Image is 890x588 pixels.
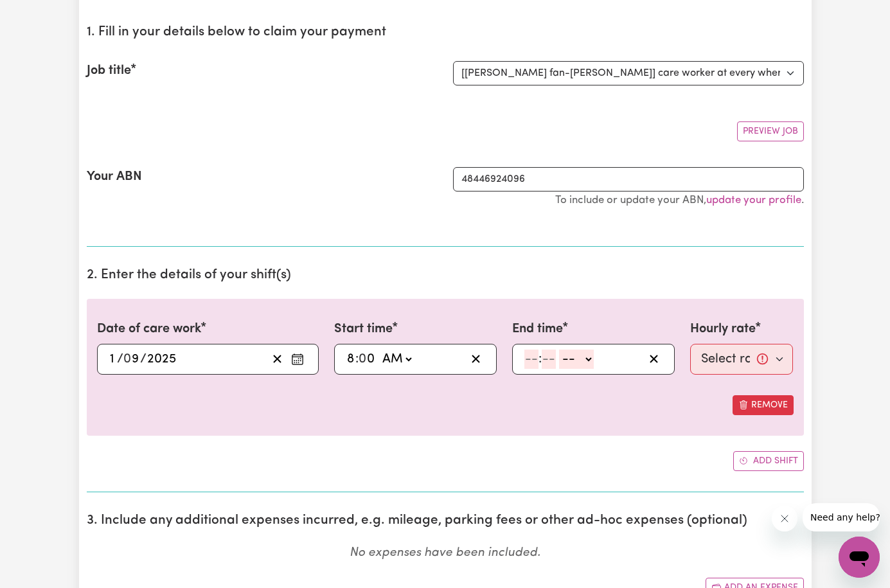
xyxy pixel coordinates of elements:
[334,319,393,339] label: Start time
[359,350,376,369] input: --
[355,352,359,366] span: :
[524,350,538,369] input: --
[287,350,308,369] button: Enter the date of care work
[87,167,142,186] label: Your ABN
[538,352,542,366] span: :
[542,350,556,369] input: --
[87,267,804,283] h2: 2. Enter the details of your shift(s)
[87,24,804,40] h2: 1. Fill in your details below to claim your payment
[359,353,366,366] span: 0
[87,513,804,529] h2: 3. Include any additional expenses incurred, e.g. mileage, parking fees or other ad-hoc expenses ...
[839,537,880,578] iframe: Button to launch messaging window
[737,121,804,141] button: Preview Job
[123,353,131,366] span: 0
[97,319,201,339] label: Date of care work
[706,195,801,206] a: update your profile
[803,503,880,531] iframe: Message from company
[140,352,147,366] span: /
[772,506,797,531] iframe: Close message
[346,350,355,369] input: --
[125,350,141,369] input: --
[555,195,804,206] small: To include or update your ABN, .
[733,451,804,471] button: Add another shift
[512,319,563,339] label: End time
[267,350,287,369] button: Clear date
[733,395,794,415] button: Remove this shift
[8,9,78,19] span: Need any help?
[117,352,123,366] span: /
[690,319,756,339] label: Hourly rate
[109,350,118,369] input: --
[87,61,131,80] label: Job title
[350,547,540,559] em: No expenses have been included.
[147,350,177,369] input: ----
